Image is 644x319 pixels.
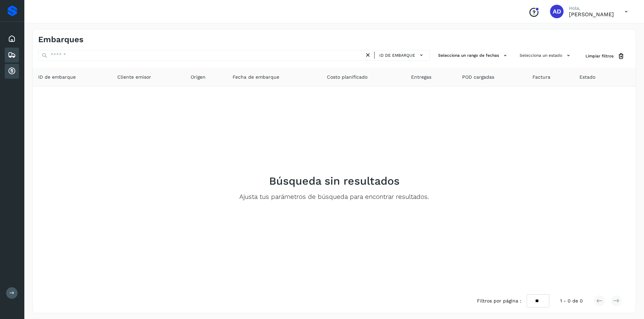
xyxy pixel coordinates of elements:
button: ID de embarque [377,50,427,60]
p: Hola, [569,5,614,11]
span: Factura [532,74,550,81]
span: Costo planificado [327,74,367,81]
span: Estado [579,74,595,81]
span: POD cargadas [462,74,494,81]
div: Inicio [5,31,19,46]
button: Limpiar filtros [580,50,630,62]
span: Fecha de embarque [233,74,279,81]
span: ID de embarque [379,52,415,58]
h4: Embarques [38,35,84,45]
span: Entregas [411,74,431,81]
button: Selecciona un rango de fechas [435,50,511,61]
div: Embarques [5,48,19,62]
h2: Búsqueda sin resultados [269,175,400,187]
div: Cuentas por cobrar [5,64,19,79]
span: Origen [191,74,206,81]
span: ID de embarque [38,74,76,81]
p: Ajusta tus parámetros de búsqueda para encontrar resultados. [239,193,429,201]
span: 1 - 0 de 0 [560,297,583,304]
span: Filtros por página : [477,297,521,304]
span: Limpiar filtros [586,53,614,59]
p: ANGELICA DOMINGUEZ HERNANDEZ [569,11,614,18]
span: Cliente emisor [117,74,151,81]
button: Selecciona un estado [517,50,575,61]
